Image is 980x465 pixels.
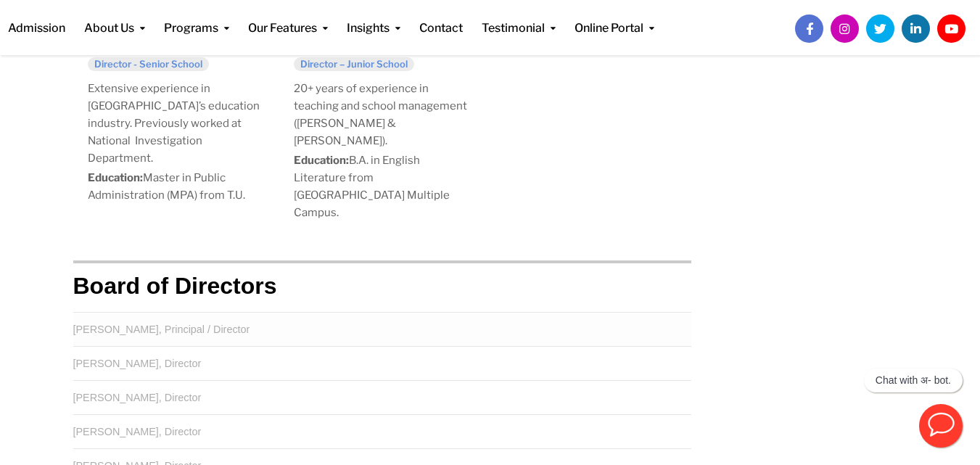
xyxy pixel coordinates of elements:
[294,152,471,221] p: B.A. in English Literature from [GEOGRAPHIC_DATA] Multiple Campus.
[73,415,692,449] td: [PERSON_NAME], Director
[73,313,692,347] td: [PERSON_NAME], Principal / Director
[88,169,265,204] p: Master in Public Administration (MPA) from T.U.
[294,154,349,167] strong: Education:
[88,80,265,167] p: Extensive experience in [GEOGRAPHIC_DATA]’s education industry. Previously worked at National Inv...
[88,57,209,71] h6: Director - Senior School
[876,374,951,387] p: Chat with अ- bot.
[294,80,471,149] p: 20+ years of experience in teaching and school management ([PERSON_NAME] & [PERSON_NAME]).
[73,274,692,313] th: Board of Directors
[73,381,692,415] td: [PERSON_NAME], Director
[73,347,692,381] td: [PERSON_NAME], Director
[294,57,414,71] h6: Director – Junior School
[88,171,143,184] strong: Education:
